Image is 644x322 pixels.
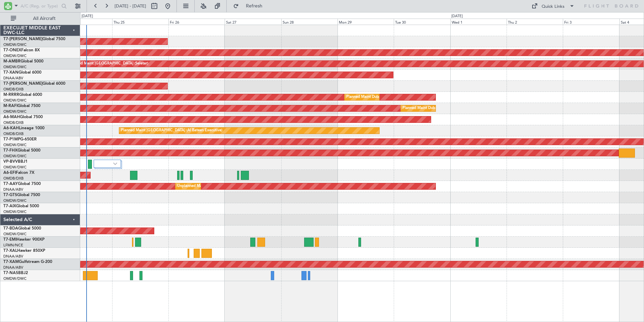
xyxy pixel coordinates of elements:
[3,98,27,103] a: OMDW/DWC
[3,37,42,41] span: T7-[PERSON_NAME]
[69,59,148,69] div: Planned Maint [GEOGRAPHIC_DATA] (Seletar)
[3,193,17,197] span: T7-GTS
[3,82,42,86] span: T7-[PERSON_NAME]
[3,249,17,253] span: T7-XAL
[3,260,19,264] span: T7-XAM
[3,93,42,97] a: M-RRRRGlobal 6000
[3,249,45,253] a: T7-XALHawker 850XP
[3,209,27,214] a: OMDW/DWC
[3,243,23,248] a: LFMN/NCE
[240,4,268,8] span: Refresh
[394,19,450,25] div: Tue 30
[3,271,18,275] span: T7-NAS
[3,149,18,153] span: T7-FHX
[225,19,281,25] div: Sat 27
[177,181,277,191] div: Unplanned Maint [GEOGRAPHIC_DATA] (Al Maktoum Intl)
[3,59,21,63] span: M-AMBR
[3,48,21,52] span: T7-ONEX
[3,42,27,47] a: OMDW/DWC
[3,48,40,52] a: T7-ONEXFalcon 8X
[3,59,43,63] a: M-AMBRGlobal 5000
[3,109,27,114] a: OMDW/DWC
[3,204,16,208] span: T7-AIX
[21,1,59,11] input: A/C (Reg. or Type)
[3,265,23,270] a: DNAA/ABV
[563,19,619,25] div: Fri 3
[3,82,65,86] a: T7-[PERSON_NAME]Global 6000
[3,53,27,58] a: OMDW/DWC
[542,3,565,10] div: Quick Links
[3,232,27,237] a: OMDW/DWC
[113,162,117,165] img: arrow-gray.svg
[3,271,28,275] a: T7-NASBBJ2
[3,171,34,175] a: A6-EFIFalcon 7X
[3,142,27,147] a: OMDW/DWC
[3,260,52,264] a: T7-XAMGulfstream G-200
[528,1,578,11] button: Quick Links
[3,276,27,281] a: OMDW/DWC
[346,92,413,102] div: Planned Maint Dubai (Al Maktoum Intl)
[281,19,337,25] div: Sun 28
[3,137,37,141] a: T7-P1MPG-650ER
[451,14,463,19] div: [DATE]
[3,193,40,197] a: T7-GTSGlobal 7500
[3,171,16,175] span: A6-EFI
[3,149,40,153] a: T7-FHXGlobal 5000
[3,115,43,119] a: A6-MAHGlobal 7500
[3,87,24,92] a: OMDB/DXB
[18,16,71,21] span: All Aircraft
[3,160,28,164] a: VP-BVVBBJ1
[3,93,19,97] span: M-RRRR
[56,19,112,25] div: Wed 24
[3,76,23,81] a: DNAA/ABV
[121,126,222,136] div: Planned Maint [GEOGRAPHIC_DATA] (Al Bateen Executive)
[112,19,168,25] div: Thu 25
[115,3,146,9] span: [DATE] - [DATE]
[402,103,469,113] div: Planned Maint Dubai (Al Maktoum Intl)
[3,182,41,186] a: T7-AAYGlobal 7500
[3,160,18,164] span: VP-BVV
[3,137,20,141] span: T7-P1MP
[3,254,23,259] a: DNAA/ABV
[3,126,19,130] span: A6-KAH
[3,182,18,186] span: T7-AAY
[3,204,39,208] a: T7-AIXGlobal 5000
[3,176,24,181] a: OMDB/DXB
[3,131,24,136] a: OMDB/DXB
[3,226,41,231] a: T7-BDAGlobal 5000
[3,71,41,75] a: T7-XANGlobal 6000
[3,238,44,242] a: T7-EMIHawker 900XP
[3,238,17,242] span: T7-EMI
[3,226,18,231] span: T7-BDA
[3,37,65,41] a: T7-[PERSON_NAME]Global 7500
[3,154,27,159] a: OMDW/DWC
[3,120,24,125] a: OMDB/DXB
[168,19,225,25] div: Fri 26
[3,104,18,108] span: M-RAFI
[3,126,44,130] a: A6-KAHLineage 1000
[3,187,23,192] a: DNAA/ABV
[3,165,27,170] a: OMDW/DWC
[507,19,563,25] div: Thu 2
[230,1,270,11] button: Refresh
[3,71,19,75] span: T7-XAN
[82,14,93,19] div: [DATE]
[7,13,73,24] button: All Aircraft
[450,19,507,25] div: Wed 1
[337,19,394,25] div: Mon 29
[3,104,40,108] a: M-RAFIGlobal 7500
[3,198,27,203] a: OMDW/DWC
[3,64,27,70] a: OMDW/DWC
[3,115,20,119] span: A6-MAH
